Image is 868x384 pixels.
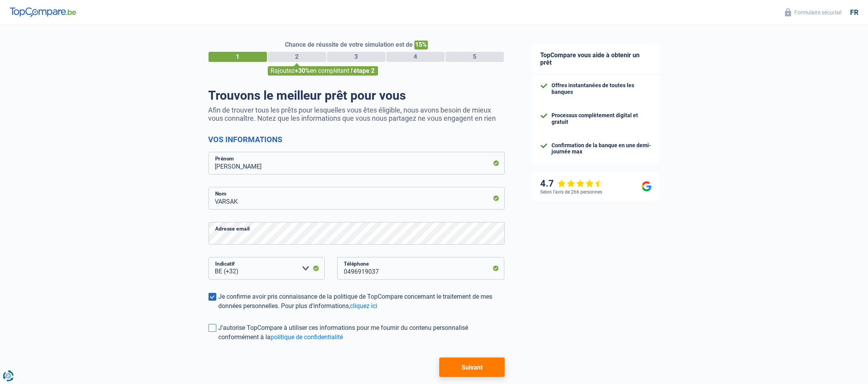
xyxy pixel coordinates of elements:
[541,189,603,195] div: Selon l’avis de 266 personnes
[533,44,659,74] div: TopCompare vous aide à obtenir un prêt
[271,333,343,341] a: politique de confidentialité
[209,106,505,122] p: Afin de trouver tous les prêts pour lesquelles vous êtes éligible, nous avons besoin de mieux vou...
[780,6,846,19] button: Formulaire sécurisé
[350,302,378,310] a: cliquez ici
[209,135,505,144] h2: Vos informations
[354,67,375,74] span: étape 2
[386,52,445,62] div: 4
[552,82,652,95] div: Offres instantanées de toutes les banques
[445,52,504,62] div: 5
[327,52,385,62] div: 3
[439,358,504,377] button: Suivant
[268,52,326,62] div: 2
[209,52,267,62] div: 1
[10,7,76,17] img: TopCompare Logo
[295,67,310,74] span: +30%
[337,257,505,280] input: 401020304
[414,41,428,49] span: 15%
[268,66,378,76] div: Rajoutez en complétant l'
[541,178,603,189] div: 4.7
[219,292,505,311] div: Je confirme avoir pris connaissance de la politique de TopCompare concernant le traitement de mes...
[850,8,858,17] div: fr
[219,323,505,342] div: J'autorise TopCompare à utiliser ces informations pour me fournir du contenu personnalisé conform...
[552,142,652,155] div: Confirmation de la banque en une demi-journée max
[552,112,652,125] div: Processus complètement digital et gratuit
[209,88,505,103] h1: Trouvons le meilleur prêt pour vous
[285,41,413,48] span: Chance de réussite de votre simulation est de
